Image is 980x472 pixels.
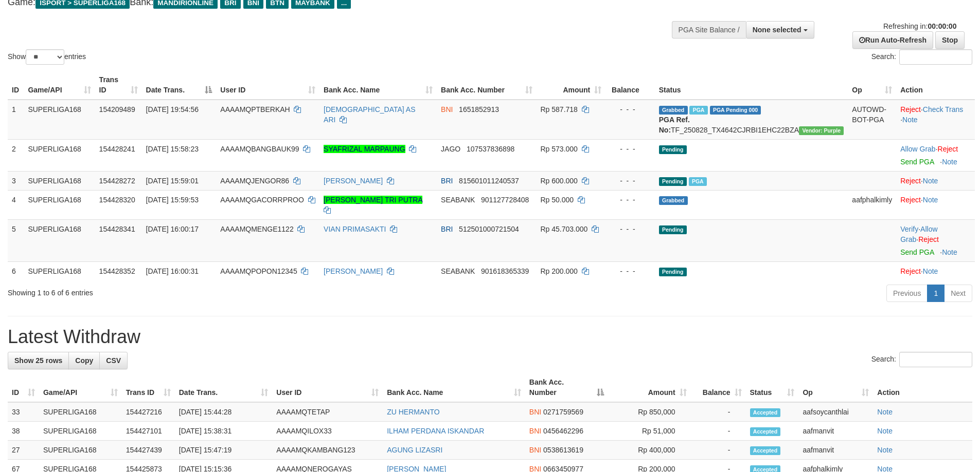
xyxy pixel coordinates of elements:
td: - [691,422,746,441]
th: Amount: activate to sort column ascending [608,373,691,402]
th: Status: activate to sort column ascending [746,373,799,402]
td: · [896,190,975,219]
div: - - - [610,224,650,234]
td: AAAAMQTETAP [272,402,383,422]
span: Pending [659,268,687,276]
input: Search: [899,352,972,367]
span: Pending [659,145,687,154]
th: User ID: activate to sort column ascending [272,373,383,402]
th: Date Trans.: activate to sort column ascending [175,373,273,402]
span: Rp 587.718 [541,105,578,114]
a: Note [877,408,893,416]
td: [DATE] 15:44:28 [175,402,273,422]
div: - - - [610,104,650,115]
a: Note [877,427,893,435]
span: · [900,225,937,243]
a: Note [923,177,938,185]
a: SYAFRIZAL MARPAUNG [324,145,405,153]
input: Search: [899,49,972,65]
a: [DEMOGRAPHIC_DATA] AS ARI [324,105,415,124]
td: SUPERLIGA168 [24,100,95,140]
td: AAAAMQILOX33 [272,422,383,441]
span: Accepted [750,427,781,436]
a: Send PGA [900,248,934,256]
th: ID [8,70,24,100]
a: VIAN PRIMASAKTI [324,225,386,233]
span: Refreshing in: [883,22,956,30]
span: SEABANK [441,267,475,275]
label: Search: [871,352,972,367]
th: Bank Acc. Name: activate to sort column ascending [319,70,437,100]
select: Showentries [26,49,64,65]
a: Note [942,158,957,166]
td: Rp 51,000 [608,422,691,441]
td: · · [896,219,975,261]
a: ZU HERMANTO [387,408,439,416]
span: BRI [441,177,453,185]
span: AAAAMQPOPON12345 [220,267,297,275]
a: Note [923,267,938,275]
a: Allow Grab [900,145,935,153]
span: SEABANK [441,196,475,204]
a: Note [877,446,893,454]
td: TF_250828_TX4642CJRBI1EHC22BZA [655,100,848,140]
th: Game/API: activate to sort column ascending [24,70,95,100]
span: BNI [441,105,453,114]
span: Copy 815601011240537 to clipboard [459,177,519,185]
span: Rp 45.703.000 [541,225,588,233]
a: Allow Grab [900,225,937,243]
span: Marked by aafounsreynich [689,177,707,186]
td: · [896,139,975,171]
span: Copy 512501000721504 to clipboard [459,225,519,233]
a: Verify [900,225,918,233]
div: - - - [610,195,650,205]
a: Reject [918,235,939,243]
a: [PERSON_NAME] TRI PUTRA [324,196,422,204]
span: Copy 901618365339 to clipboard [481,267,529,275]
td: Rp 850,000 [608,402,691,422]
th: Op: activate to sort column ascending [848,70,896,100]
a: [PERSON_NAME] [324,267,383,275]
span: AAAAMQPTBERKAH [220,105,290,114]
td: aafsoycanthlai [798,402,873,422]
span: Pending [659,177,687,186]
th: Bank Acc. Number: activate to sort column ascending [437,70,536,100]
span: AAAAMQBANGBAUK99 [220,145,299,153]
span: Copy 901127728408 to clipboard [481,196,529,204]
span: BNI [529,427,541,435]
span: BNI [529,408,541,416]
td: Rp 400,000 [608,441,691,460]
label: Search: [871,49,972,65]
th: Bank Acc. Number: activate to sort column descending [525,373,608,402]
span: Rp 200.000 [541,267,578,275]
span: AAAAMQGACORRPROO [220,196,304,204]
th: Trans ID: activate to sort column ascending [95,70,142,100]
span: Marked by aafchhiseyha [689,106,707,115]
a: Note [902,116,918,124]
span: Copy 107537836898 to clipboard [467,145,514,153]
td: - [691,441,746,460]
a: Previous [886,285,928,302]
a: Reject [900,267,921,275]
td: aafmanvit [798,441,873,460]
label: Show entries [8,49,86,65]
span: AAAAMQMENGE1122 [220,225,293,233]
span: Copy 1651852913 to clipboard [459,105,499,114]
div: PGA Site Balance / [672,21,746,39]
a: AGUNG LIZASRI [387,446,442,454]
span: BNI [529,446,541,454]
a: ILHAM PERDANA ISKANDAR [387,427,484,435]
span: Copy 0271759569 to clipboard [543,408,583,416]
span: Accepted [750,408,781,417]
a: Reject [938,145,958,153]
td: aafmanvit [798,422,873,441]
a: Run Auto-Refresh [852,31,933,49]
th: Action [896,70,975,100]
td: aafphalkimly [848,190,896,219]
span: Grabbed [659,196,688,205]
th: Bank Acc. Name: activate to sort column ascending [383,373,525,402]
td: [DATE] 15:47:19 [175,441,273,460]
strong: 00:00:00 [928,22,956,30]
div: - - - [610,266,650,276]
a: Stop [935,31,965,49]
